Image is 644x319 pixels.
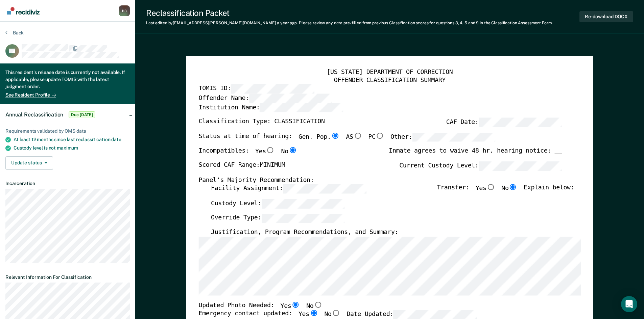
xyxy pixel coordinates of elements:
input: Current Custody Level: [478,161,562,171]
label: Classification Type: CLASSIFICATION [198,118,325,127]
dt: Relevant Information For Classification [5,274,130,280]
label: Yes [255,147,275,156]
input: Gen. Pop. [331,133,339,139]
label: Custody Level: [211,199,344,209]
input: Yes [486,184,495,190]
label: Scored CAF Range: MINIMUM [198,161,285,171]
input: No [508,184,517,190]
span: a year ago [277,21,297,25]
label: Institution Name: [198,103,343,112]
label: CAF Date: [446,118,562,127]
input: No [313,301,322,308]
div: Requirements validated by OMS data [5,128,130,134]
label: Yes [475,184,495,194]
span: Annual Reclassification [5,111,63,118]
div: [US_STATE] DEPARTMENT OF CORRECTION [198,69,581,77]
button: Profile dropdown button [119,5,130,16]
label: No [281,147,297,156]
label: Facility Assignment: [211,184,366,194]
input: Offender Name: [249,94,332,103]
input: No [288,147,297,153]
img: Recidiviz [7,7,40,15]
dt: Incarceration [5,181,130,186]
input: Yes [309,310,318,316]
input: TOMIS ID: [231,84,314,94]
div: Status at time of hearing: [198,133,495,148]
input: PC [375,133,384,139]
label: Yes [280,301,300,310]
span: date [111,137,121,142]
a: See Resident Profile [5,92,56,98]
div: B B [119,5,130,16]
input: Institution Name: [260,103,343,112]
input: No [331,310,340,316]
div: Custody level is not [14,145,130,151]
label: AS [346,133,362,142]
button: Re-download DOCX [579,11,633,22]
label: No [306,301,323,310]
label: Current Custody Level: [399,161,562,171]
label: Other: [390,133,495,142]
label: Override Type: [211,214,344,223]
button: Update status [5,156,53,170]
input: Facility Assignment: [283,184,366,194]
input: Yes [291,301,300,308]
input: Override Type: [261,214,344,223]
span: Due [DATE] [69,111,95,118]
div: Incompatibles: [198,147,297,161]
input: Other: [412,133,495,142]
div: Open Intercom Messenger [621,296,637,312]
div: Last edited by [EMAIL_ADDRESS][PERSON_NAME][DOMAIN_NAME] . Please review any data pre-filled from... [146,21,553,25]
label: Offender Name: [198,94,332,103]
span: maximum [57,145,78,151]
label: PC [368,133,384,142]
div: This resident's release date is currently not available. If applicable, please update TOMIS with ... [5,69,130,91]
label: TOMIS ID: [198,84,314,94]
input: Yes [266,147,275,153]
div: Reclassification Packet [146,8,553,18]
div: At least 12 months since last reclassification [14,137,130,142]
label: Justification, Program Recommendations, and Summary: [211,229,398,237]
input: Custody Level: [261,199,344,209]
label: Gen. Pop. [298,133,339,142]
input: AS [353,133,362,139]
div: OFFENDER CLASSIFICATION SUMMARY [198,76,581,84]
div: Updated Photo Needed: [198,301,322,310]
input: CAF Date: [478,118,562,127]
button: Back [5,30,24,36]
div: Transfer: Explain below: [437,184,574,199]
label: No [501,184,518,194]
div: Panel's Majority Recommendation: [198,176,562,184]
div: Inmate agrees to waive 48 hr. hearing notice: __ [389,147,562,161]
